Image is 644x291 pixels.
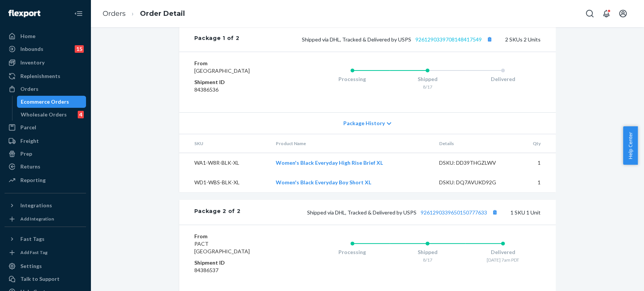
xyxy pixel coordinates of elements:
[390,257,465,263] div: 8/17
[20,150,32,158] div: Prep
[5,260,86,272] a: Settings
[5,233,86,245] button: Fast Tags
[194,60,284,67] dt: From
[20,124,36,131] div: Parcel
[5,83,86,95] a: Orders
[623,126,638,165] button: Help Center
[194,67,250,74] span: [GEOGRAPHIC_DATA]
[97,3,191,25] ol: breadcrumbs
[516,134,555,153] th: Qty
[465,75,541,83] div: Delivered
[8,10,40,17] img: Flexport logo
[194,259,284,266] dt: Shipment ID
[140,9,185,18] a: Order Detail
[276,179,371,185] a: Women's Black Everyday Boy Short XL
[5,121,86,133] a: Parcel
[390,84,465,90] div: 8/17
[307,209,500,216] span: Shipped via DHL, Tracked & Delivered by USPS
[179,134,270,153] th: SKU
[78,111,84,118] div: 4
[103,9,126,18] a: Orders
[270,134,433,153] th: Product Name
[5,70,86,82] a: Replenishments
[5,174,86,186] a: Reporting
[20,137,39,145] div: Freight
[343,119,385,127] span: Package History
[5,161,86,173] a: Returns
[20,163,40,170] div: Returns
[465,248,541,256] div: Delivered
[433,134,516,153] th: Details
[20,202,52,209] div: Integrations
[20,176,46,184] div: Reporting
[194,233,284,240] dt: From
[21,98,69,106] div: Ecommerce Orders
[194,34,240,44] div: Package 1 of 2
[20,32,35,40] div: Home
[615,6,630,21] button: Open account menu
[516,153,555,173] td: 1
[315,248,390,256] div: Processing
[20,235,45,243] div: Fast Tags
[302,36,495,43] span: Shipped via DHL, Tracked & Delivered by USPS
[20,59,45,66] div: Inventory
[5,57,86,69] a: Inventory
[240,207,540,217] div: 1 SKU 1 Unit
[20,275,60,283] div: Talk to Support
[194,86,284,93] dd: 84386536
[276,159,383,166] a: Women's Black Everyday High Rise Brief XL
[439,179,510,186] div: DSKU: DQ7AVUKD92G
[390,75,465,83] div: Shipped
[599,6,614,21] button: Open notifications
[5,214,86,224] a: Add Integration
[20,262,42,270] div: Settings
[20,85,38,93] div: Orders
[20,216,54,222] div: Add Integration
[17,96,86,108] a: Ecommerce Orders
[5,30,86,42] a: Home
[5,248,86,257] a: Add Fast Tag
[194,78,284,86] dt: Shipment ID
[20,45,43,53] div: Inbounds
[390,248,465,256] div: Shipped
[179,173,270,192] td: WD1-WBS-BLK-XL
[194,240,250,254] span: PACT [GEOGRAPHIC_DATA]
[17,109,86,121] a: Wholesale Orders4
[415,36,482,43] a: 9261290339708148417549
[315,75,390,83] div: Processing
[5,148,86,160] a: Prep
[439,159,510,167] div: DSKU: DD39THGZLWV
[5,273,86,285] a: Talk to Support
[194,207,241,217] div: Package 2 of 2
[194,266,284,274] dd: 84386537
[421,209,487,216] a: 9261290339650150777633
[20,249,48,256] div: Add Fast Tag
[21,111,67,118] div: Wholesale Orders
[485,34,495,44] button: Copy tracking number
[582,6,597,21] button: Open Search Box
[71,6,86,21] button: Close Navigation
[5,199,86,211] button: Integrations
[75,45,84,53] div: 15
[5,135,86,147] a: Freight
[490,207,500,217] button: Copy tracking number
[20,72,60,80] div: Replenishments
[179,153,270,173] td: WA1-W8R-BLK-XL
[5,43,86,55] a: Inbounds15
[239,34,540,44] div: 2 SKUs 2 Units
[465,257,541,263] div: [DATE] 7am PDT
[516,173,555,192] td: 1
